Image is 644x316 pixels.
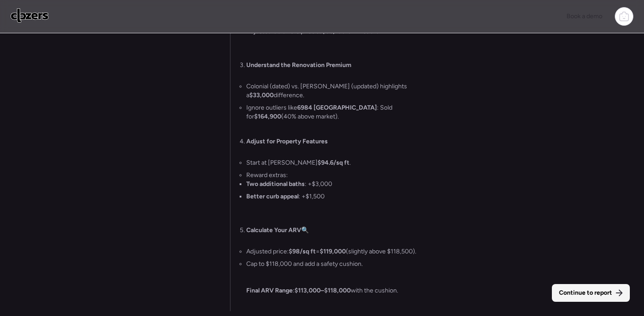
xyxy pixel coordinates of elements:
strong: $119,000 [320,248,346,255]
li: Colonial (dated) vs. [PERSON_NAME] (updated) highlights a difference. [246,82,423,100]
img: Logo [11,8,49,23]
strong: Two additional baths [246,180,305,188]
strong: Better curb appeal [246,193,299,200]
strong: $33,000 [249,91,274,99]
li: Adjusted price: = (slightly above $118,500). [246,247,416,256]
li: Reward extras: [246,171,332,210]
strong: Final ARV Range [246,287,293,294]
p: : with the cushion. [246,286,423,295]
li: Start at [PERSON_NAME] . [246,158,351,167]
strong: 6984 [GEOGRAPHIC_DATA] [297,104,377,111]
strong: Adjust for Property Features [246,138,328,145]
span: Book a demo [566,12,602,20]
li: Ignore outliers like : Sold for (40% above market). [246,103,423,121]
strong: Understand the Renovation Premium [246,61,351,69]
span: Continue to report [559,288,612,297]
p: 🔍 [246,226,416,235]
strong: $98/sq ft [289,248,316,255]
strong: $113,000–$118,000 [295,287,351,294]
li: : +$1,500 [246,192,325,201]
li: : +$3,000 [246,180,332,189]
li: Cap to $118,000 and add a safety cushion. [246,260,363,269]
strong: Calculate Your ARV [246,226,301,234]
strong: $164,900 [254,113,281,120]
strong: $94.6/sq ft [318,159,349,166]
